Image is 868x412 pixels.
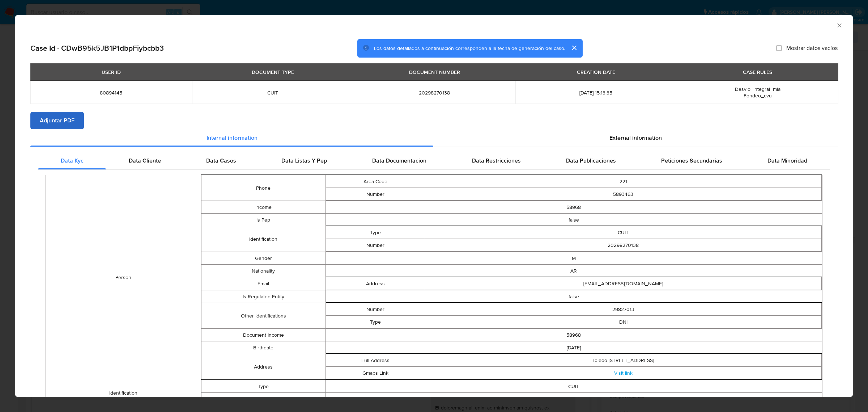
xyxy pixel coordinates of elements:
[46,175,201,380] td: Person
[739,66,776,78] div: CASE RULES
[201,175,325,201] td: Phone
[129,156,161,165] span: Data Cliente
[201,252,325,265] td: Gender
[776,45,782,51] input: Mostrar datos vacíos
[201,214,325,226] td: Is Pep
[566,156,616,165] span: Data Publicaciones
[201,329,325,341] td: Document Income
[38,152,830,169] div: Detailed internal info
[325,214,822,226] td: false
[326,354,425,367] td: Full Address
[614,369,633,377] a: Visit link
[326,226,425,239] td: Type
[372,156,426,165] span: Data Documentacion
[201,290,325,303] td: Is Regulated Entity
[206,156,236,165] span: Data Casos
[405,66,464,78] div: DOCUMENT NUMBER
[735,85,780,93] span: Desvio_integral_mla
[425,239,821,252] td: 20298270138
[61,156,84,165] span: Data Kyc
[15,15,853,397] div: closure-recommendation-modal
[425,188,821,201] td: 5893463
[425,277,821,290] td: [EMAIL_ADDRESS][DOMAIN_NAME]
[201,201,325,214] td: Income
[425,303,821,316] td: 29827013
[425,316,821,328] td: DNI
[201,226,325,252] td: Identification
[609,134,662,142] span: External information
[46,380,201,406] td: Identification
[425,175,821,188] td: 221
[325,393,822,405] td: 20298270138
[425,226,821,239] td: CUIT
[97,66,125,78] div: USER ID
[40,113,75,129] span: Adjuntar PDF
[30,112,84,129] button: Adjuntar PDF
[201,341,325,354] td: Birthdate
[325,341,822,354] td: [DATE]
[767,156,807,165] span: Data Minoridad
[201,277,325,290] td: Email
[326,175,425,188] td: Area Code
[836,22,842,28] button: Cerrar ventana
[201,89,345,96] span: CUIT
[661,156,722,165] span: Peticiones Secundarias
[326,239,425,252] td: Number
[524,89,668,96] span: [DATE] 15:13:35
[201,380,325,393] td: Type
[201,354,325,380] td: Address
[281,156,327,165] span: Data Listas Y Pep
[326,316,425,328] td: Type
[326,277,425,290] td: Address
[325,252,822,265] td: M
[472,156,521,165] span: Data Restricciones
[565,39,583,56] button: cerrar
[207,134,258,142] span: Internal information
[786,45,838,52] span: Mostrar datos vacíos
[326,303,425,316] td: Number
[325,290,822,303] td: false
[744,92,772,99] span: Fondeo_cvu
[30,129,838,147] div: Detailed info
[326,367,425,379] td: Gmaps Link
[425,354,821,367] td: Toledo [STREET_ADDRESS]
[325,201,822,214] td: 58968
[247,66,298,78] div: DOCUMENT TYPE
[374,45,565,52] span: Los datos detallados a continuación corresponden a la fecha de generación del caso.
[325,265,822,277] td: AR
[30,43,164,53] h2: Case Id - CDwB95k5JB1P1dbpFiybcbb3
[325,380,822,393] td: CUIT
[573,66,620,78] div: CREATION DATE
[326,188,425,201] td: Number
[201,393,325,405] td: Number
[39,89,183,96] span: 80894145
[325,329,822,341] td: 58968
[362,89,507,96] span: 20298270138
[201,265,325,277] td: Nationality
[201,303,325,329] td: Other Identifications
